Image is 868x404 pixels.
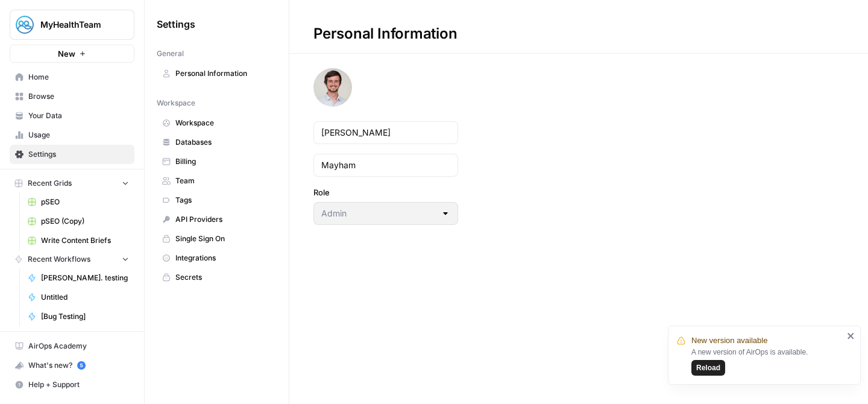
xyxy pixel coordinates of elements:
[22,212,134,231] a: pSEO (Copy)
[80,362,83,368] text: 5
[175,156,271,167] span: Billing
[157,48,184,59] span: General
[157,133,277,152] a: Databases
[41,235,129,246] span: Write Content Briefs
[10,250,134,268] button: Recent Workflows
[10,10,134,40] button: Workspace: MyHealthTeam
[175,253,271,264] span: Integrations
[14,14,36,36] img: MyHealthTeam Logo
[157,229,277,248] a: Single Sign On
[28,341,129,352] span: AirOps Academy
[157,17,195,31] span: Settings
[22,288,134,307] a: Untitled
[175,137,271,148] span: Databases
[77,361,86,370] a: 5
[691,347,843,376] div: A new version of AirOps is available.
[28,130,129,140] span: Usage
[691,335,767,347] span: New version available
[41,311,129,322] span: [Bug Testing]
[28,91,129,102] span: Browse
[157,248,277,268] a: Integrations
[10,174,134,192] button: Recent Grids
[58,48,75,60] span: New
[157,210,277,229] a: API Providers
[175,118,271,128] span: Workspace
[10,356,134,374] div: What's new?
[313,186,458,198] label: Role
[22,307,134,326] a: [Bug Testing]
[289,24,481,43] div: Personal Information
[696,362,720,373] span: Reload
[175,175,271,186] span: Team
[175,68,271,79] span: Personal Information
[10,336,134,356] a: AirOps Academy
[22,231,134,250] a: Write Content Briefs
[10,356,134,375] button: What's new? 5
[28,178,72,189] span: Recent Grids
[157,268,277,287] a: Secrets
[41,273,129,283] span: [PERSON_NAME]. testing
[22,268,134,288] a: [PERSON_NAME]. testing
[157,171,277,191] a: Team
[41,292,129,303] span: Untitled
[847,331,855,341] button: close
[28,379,129,390] span: Help + Support
[10,375,134,394] button: Help + Support
[313,68,352,107] img: avatar
[175,233,271,244] span: Single Sign On
[10,106,134,125] a: Your Data
[28,254,90,265] span: Recent Workflows
[28,72,129,83] span: Home
[157,64,277,83] a: Personal Information
[10,125,134,145] a: Usage
[41,197,129,207] span: pSEO
[22,192,134,212] a: pSEO
[175,214,271,225] span: API Providers
[691,360,725,376] button: Reload
[28,149,129,160] span: Settings
[41,216,129,227] span: pSEO (Copy)
[40,19,113,31] span: MyHealthTeam
[175,195,271,206] span: Tags
[28,110,129,121] span: Your Data
[157,152,277,171] a: Billing
[10,145,134,164] a: Settings
[10,68,134,87] a: Home
[157,98,195,109] span: Workspace
[10,45,134,63] button: New
[157,191,277,210] a: Tags
[175,272,271,283] span: Secrets
[157,113,277,133] a: Workspace
[10,87,134,106] a: Browse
